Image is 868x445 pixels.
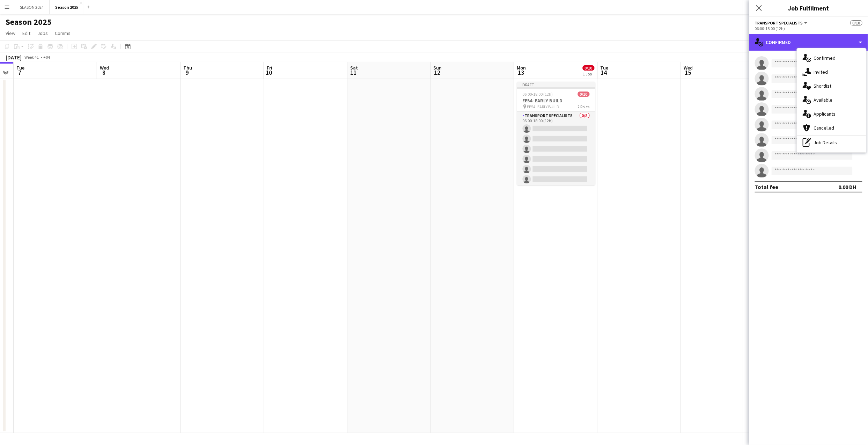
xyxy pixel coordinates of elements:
span: Sun [434,65,442,71]
span: Tue [16,65,24,71]
span: 15 [683,68,693,76]
app-job-card: Draft06:00-18:00 (12h)0/10EE54- EARLY BUILD EE54- EARLY BUILD2 RolesTransport Specialists0/806:00... [517,82,595,185]
a: View [3,29,18,38]
div: 0.00 DH [839,183,857,190]
div: Job Details [797,136,866,149]
span: Confirmed [814,55,836,61]
span: 11 [349,68,358,76]
span: 7 [15,68,24,76]
span: EE54- EARLY BUILD [527,104,560,109]
a: Jobs [35,29,51,38]
span: Mon [517,65,526,71]
span: Tue [601,65,609,71]
h3: Job Fulfilment [749,3,868,13]
a: Edit [20,29,33,38]
span: Sat [350,65,358,71]
div: +04 [43,54,50,60]
span: 0/10 [583,65,595,71]
div: Confirmed [749,34,868,51]
span: Cancelled [814,125,834,131]
span: 12 [433,68,442,76]
span: Edit [22,30,30,36]
span: Wed [684,65,693,71]
span: Shortlist [814,83,832,89]
button: Season 2025 [50,0,84,14]
div: Total fee [755,183,779,190]
div: 1 Job [583,71,594,76]
span: 14 [599,68,609,76]
span: Week 41 [23,54,41,60]
span: Applicants [814,111,836,117]
h1: Season 2025 [6,17,52,27]
span: 2 Roles [578,104,590,109]
span: 0/10 [851,20,862,25]
span: 8 [99,68,109,76]
span: 10 [266,68,272,76]
div: Draft [517,82,595,87]
span: View [6,30,15,36]
span: Jobs [37,30,48,36]
button: SEASON 2024 [14,0,50,14]
span: Thu [183,65,192,71]
span: 0/10 [578,92,590,97]
button: Transport Specialists [755,20,809,25]
h3: EE54- EARLY BUILD [517,97,595,104]
span: Available [814,97,833,103]
span: Transport Specialists [755,20,803,25]
div: 06:00-18:00 (12h) [755,26,862,31]
span: Fri [267,65,272,71]
a: Comms [52,29,73,38]
app-card-role: Transport Specialists0/806:00-18:00 (12h) [517,112,595,206]
span: Comms [55,30,71,36]
span: Wed [100,65,109,71]
span: 13 [516,68,526,76]
span: Invited [814,69,828,75]
span: 9 [182,68,192,76]
div: [DATE] [6,54,22,61]
span: 06:00-18:00 (12h) [523,92,553,97]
